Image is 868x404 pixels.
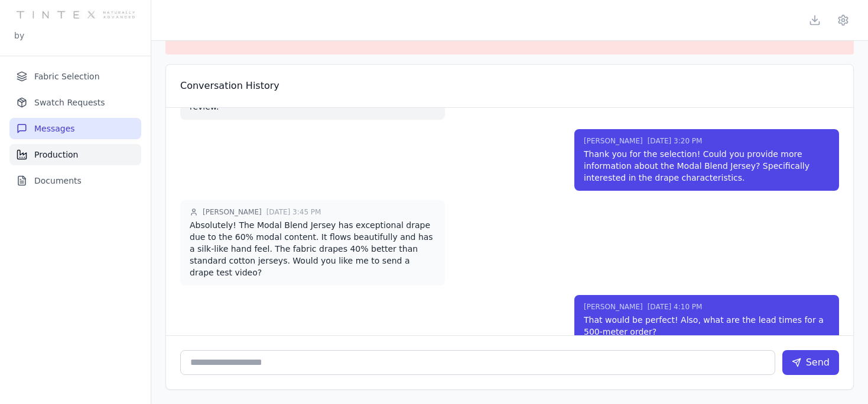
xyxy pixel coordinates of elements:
[9,66,141,87] button: Fabric Selection
[9,92,141,113] button: Swatch Requests
[203,207,262,217] span: [PERSON_NAME]
[14,30,24,41] p: by
[584,148,830,184] p: Thank you for the selection! Could you provide more information about the Modal Blend Jersey? Spe...
[584,302,643,312] span: [PERSON_NAME]
[648,136,703,146] span: [DATE] 3:20 PM
[180,79,839,93] h3: Conversation History
[648,302,703,312] span: [DATE] 4:10 PM
[584,314,830,338] p: That would be perfect! Also, what are the lead times for a 500-meter order?
[584,136,643,146] span: [PERSON_NAME]
[266,207,321,217] span: [DATE] 3:45 PM
[190,219,435,278] p: Absolutely! The Modal Blend Jersey has exceptional drape due to the 60% modal content. It flows b...
[9,170,141,191] button: Documents
[9,144,141,165] button: Production
[9,118,141,139] button: Messages
[782,350,839,375] button: Send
